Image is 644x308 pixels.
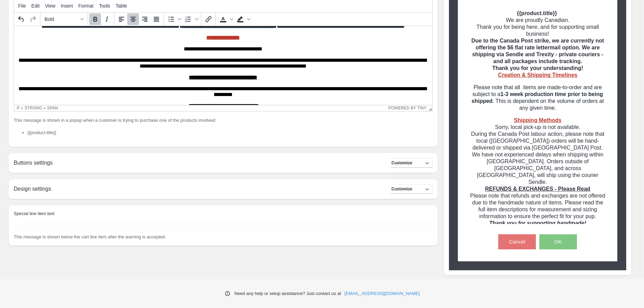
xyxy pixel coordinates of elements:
div: Text color [217,13,234,25]
strong: 1-3 week production time prior to being shipped [472,91,603,104]
strong: Creation & Shipping Timelines [498,72,577,78]
div: p [17,106,20,110]
div: strong [25,106,42,110]
div: Resize [426,105,432,111]
h2: Buttons settings [14,159,53,166]
span: Format [78,3,93,9]
span: Insert [61,3,73,9]
span: View [45,3,55,9]
span: File [18,3,26,9]
span: Special line item text [14,211,54,216]
span: Edit [31,3,40,9]
span: Please note that refunds and exchanges are not offered due to the handmade nature of items. Pleas... [470,193,605,219]
div: Bullet list [165,13,182,25]
span: We are proudly Canadian. [506,17,570,23]
span: Customize [391,160,412,166]
li: {{product.title}} [27,129,433,136]
strong: Thank you for supporting handmade! [489,220,587,226]
button: Redo [27,13,39,25]
button: Align left [116,13,127,25]
button: Align center [127,13,139,25]
a: Powered by Tiny [388,106,427,110]
div: Background color [234,13,252,25]
div: span [47,106,58,110]
button: Customize [391,158,433,168]
span: Tools [99,3,110,9]
iframe: Rich Text Area [14,26,432,105]
button: Undo [15,13,27,25]
button: Customize [391,184,433,194]
span: Bold [44,16,78,22]
span: Due to the Canada Post strike, we are currently not offering the $6 flat rate lettermail option. ... [471,38,604,64]
span: During the Canada Post labour action, please note that local ([GEOGRAPHIC_DATA]) orders will be h... [471,131,605,185]
span: Thank you for your understanding! [492,65,583,71]
a: [EMAIL_ADDRESS][DOMAIN_NAME] [345,290,420,297]
span: Sorry, local pick-up is not available. [495,124,581,130]
button: OK [539,234,577,249]
div: » [21,106,23,110]
span: Thank you for being here, and for supporting small business! [477,24,599,37]
button: Insert/edit link [203,13,214,25]
strong: {{product.title}} [517,10,557,16]
span: Customize [391,186,412,192]
strong: REFUNDS & EXCHANGES - Please Read [485,186,590,192]
p: This message is shown in a popup when a customer is trying to purchase one of the products involved: [14,117,433,124]
div: » [43,106,46,110]
button: Italic [101,13,113,25]
button: Align right [139,13,151,25]
span: This message is shown below the cart line item after the warning is accepted. [14,234,166,239]
span: Table [116,3,127,9]
div: Numbered list [182,13,199,25]
strong: Shipping Methods [514,117,562,123]
h2: Design settings [14,186,51,192]
button: Bold [89,13,101,25]
span: Please note that all items are made-to-order and are subject to a . This is dependent on the volu... [472,84,604,111]
button: Formats [42,13,86,25]
button: Justify [151,13,162,25]
button: Cancel [498,234,536,249]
